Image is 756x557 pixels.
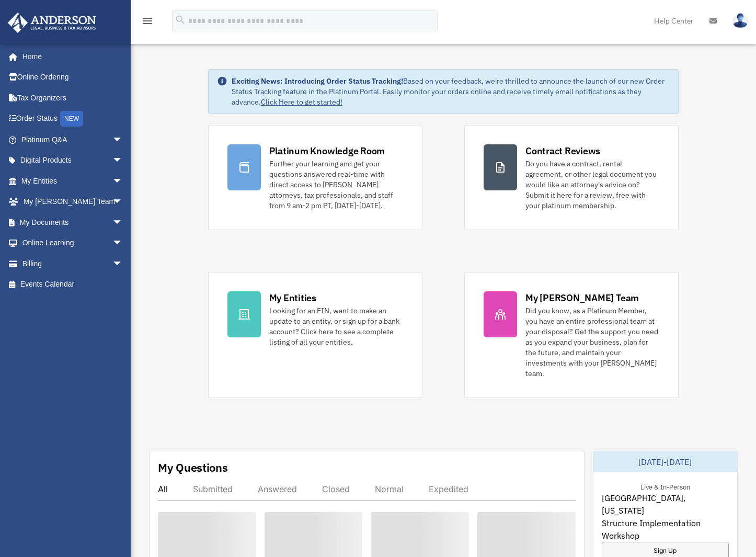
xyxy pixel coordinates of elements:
[112,233,133,254] span: arrow_drop_down
[525,158,659,211] div: Do you have a contract, rental agreement, or other legal document you would like an attorney's ad...
[525,305,659,379] div: Did you know, as a Platinum Member, you have an entire professional team at your disposal? Get th...
[208,272,422,398] a: My Entities Looking for an EIN, want to make an update to an entity, or sign up for a bank accoun...
[193,484,233,494] div: Submitted
[258,484,297,494] div: Answered
[593,451,738,472] div: [DATE]-[DATE]
[732,13,748,28] img: User Pic
[7,108,139,130] a: Order StatusNEW
[464,125,679,230] a: Contract Reviews Do you have a contract, rental agreement, or other legal document you would like...
[60,111,83,127] div: NEW
[158,484,168,494] div: All
[7,233,139,254] a: Online Learningarrow_drop_down
[261,97,342,107] a: Click Here to get started!
[7,87,139,108] a: Tax Organizers
[7,150,139,171] a: Digital Productsarrow_drop_down
[175,14,186,26] i: search
[112,129,133,151] span: arrow_drop_down
[269,144,385,157] div: Platinum Knowledge Room
[525,144,600,157] div: Contract Reviews
[112,212,133,233] span: arrow_drop_down
[232,76,670,107] div: Based on your feedback, we're thrilled to announce the launch of our new Order Status Tracking fe...
[112,150,133,172] span: arrow_drop_down
[7,191,139,212] a: My [PERSON_NAME] Teamarrow_drop_down
[429,484,468,494] div: Expedited
[7,129,139,150] a: Platinum Q&Aarrow_drop_down
[602,492,729,517] span: [GEOGRAPHIC_DATA], [US_STATE]
[232,76,403,86] strong: Exciting News: Introducing Order Status Tracking!
[322,484,350,494] div: Closed
[525,291,639,304] div: My [PERSON_NAME] Team
[7,46,133,67] a: Home
[141,15,154,27] i: menu
[112,191,133,213] span: arrow_drop_down
[112,170,133,192] span: arrow_drop_down
[269,291,316,304] div: My Entities
[632,481,698,492] div: Live & In-Person
[7,253,139,274] a: Billingarrow_drop_down
[112,253,133,275] span: arrow_drop_down
[7,67,139,88] a: Online Ordering
[141,18,154,27] a: menu
[269,305,403,347] div: Looking for an EIN, want to make an update to an entity, or sign up for a bank account? Click her...
[158,460,228,475] div: My Questions
[208,125,422,230] a: Platinum Knowledge Room Further your learning and get your questions answered real-time with dire...
[7,212,139,233] a: My Documentsarrow_drop_down
[5,13,99,33] img: Anderson Advisors Platinum Portal
[7,170,139,191] a: My Entitiesarrow_drop_down
[269,158,403,211] div: Further your learning and get your questions answered real-time with direct access to [PERSON_NAM...
[464,272,679,398] a: My [PERSON_NAME] Team Did you know, as a Platinum Member, you have an entire professional team at...
[602,517,729,542] span: Structure Implementation Workshop
[375,484,404,494] div: Normal
[7,274,139,295] a: Events Calendar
